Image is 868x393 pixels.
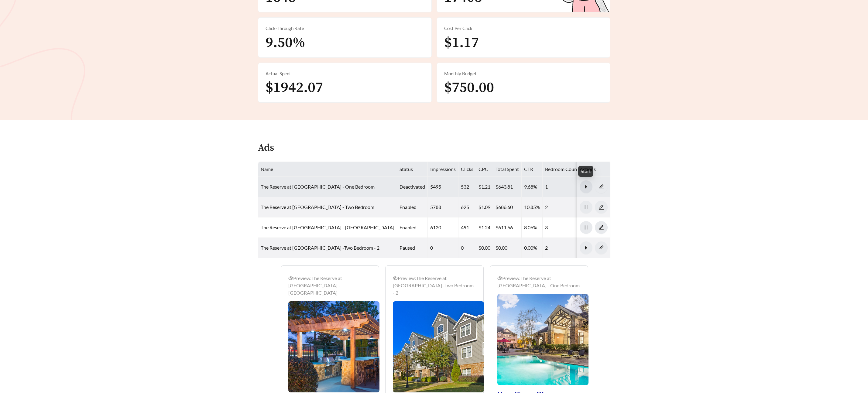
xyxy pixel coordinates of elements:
td: 8.06% [522,217,543,238]
span: CPC [479,166,488,172]
span: eye [497,276,502,281]
td: 532 [458,177,476,197]
td: 2 [543,238,582,258]
a: The Reserve at [GEOGRAPHIC_DATA] - One Bedroom [261,184,375,190]
td: $1.24 [476,217,493,238]
span: enabled [400,224,417,230]
td: $686.60 [493,197,522,217]
td: 10.85% [522,197,543,217]
span: paused [400,245,415,251]
td: 0 [458,238,476,258]
span: $1.17 [444,34,479,52]
span: caret-right [580,184,592,190]
a: The Reserve at [GEOGRAPHIC_DATA] -Two Bedroom - 2 [261,245,379,251]
td: $1.09 [476,197,493,217]
span: pause [580,225,592,230]
a: edit [595,224,608,230]
a: edit [595,184,608,190]
td: $0.00 [493,238,522,258]
span: eye [288,276,293,281]
a: The Reserve at [GEOGRAPHIC_DATA] - Two Bedroom [261,204,374,210]
button: edit [595,241,608,254]
th: Bedroom Count [543,162,582,177]
td: 6120 [428,217,458,238]
td: 2 [543,197,582,217]
td: 0 [428,238,458,258]
div: Preview: The Reserve at [GEOGRAPHIC_DATA] - One Bedroom [497,275,581,289]
td: $611.66 [493,217,522,238]
th: Status [397,162,428,177]
span: edit [595,245,607,251]
img: Preview_The Reserve at North River Apartments -Two Bedroom - 2 [393,301,484,392]
th: Actions [577,162,610,177]
span: deactivated [400,184,425,190]
button: caret-right [580,180,592,193]
div: Start [578,166,593,177]
a: edit [595,204,608,210]
span: 9.50% [266,34,305,52]
button: pause [580,221,592,234]
div: Preview: The Reserve at [GEOGRAPHIC_DATA] - [GEOGRAPHIC_DATA] [288,275,372,296]
th: Total Spent [493,162,522,177]
div: Actual Spent [266,70,424,77]
div: Preview: The Reserve at [GEOGRAPHIC_DATA] -Two Bedroom - 2 [393,275,476,296]
button: pause [580,201,592,214]
button: caret-right [580,241,592,254]
th: Name [258,162,397,177]
td: 1 [543,177,582,197]
a: The Reserve at [GEOGRAPHIC_DATA] - [GEOGRAPHIC_DATA] [261,224,394,230]
button: edit [595,221,608,234]
button: edit [595,180,608,193]
td: 3 [543,217,582,238]
td: 491 [458,217,476,238]
div: Monthly Budget [444,70,603,77]
td: 5788 [428,197,458,217]
span: $750.00 [444,79,494,97]
span: eye [393,276,398,281]
td: 5495 [428,177,458,197]
td: 9.68% [522,177,543,197]
span: pause [580,204,592,210]
td: 625 [458,197,476,217]
div: Cost Per Click [444,25,603,32]
img: Preview_The Reserve at North River Apartments - One Bedroom [497,294,588,385]
a: edit [595,245,608,251]
span: $1942.07 [266,79,323,97]
img: Preview_The Reserve at North River Apartments - Three Bedroom [288,301,379,392]
td: $643.81 [493,177,522,197]
span: caret-right [580,245,592,251]
button: edit [595,201,608,214]
th: Clicks [458,162,476,177]
div: Click-Through Rate [266,25,424,32]
td: $0.00 [476,238,493,258]
td: 0.00% [522,238,543,258]
h4: Ads [258,143,274,153]
th: Impressions [428,162,458,177]
span: enabled [400,204,417,210]
td: $1.21 [476,177,493,197]
span: edit [595,184,607,190]
span: CTR [524,166,533,172]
